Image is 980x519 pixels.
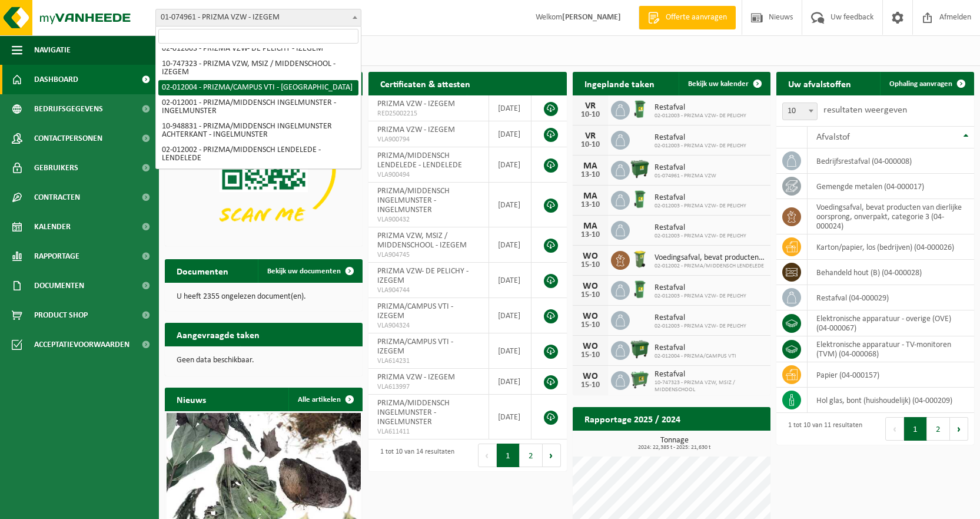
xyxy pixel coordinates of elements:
[579,131,602,141] div: VR
[489,227,531,263] td: [DATE]
[880,72,973,95] a: Ophaling aanvragen
[288,388,361,411] a: Alle artikelen
[808,148,974,174] td: bedrijfsrestafval (04-000008)
[374,442,454,468] div: 1 tot 10 van 14 resultaten
[489,147,531,183] td: [DATE]
[655,343,736,353] span: Restafval
[158,41,358,57] li: 02-012003 - PRIZMA VZW- DE PELICHY - IZEGEM
[377,215,480,224] span: VLA900432
[808,260,974,285] td: behandeld hout (B) (04-000028)
[808,362,974,388] td: papier (04-000157)
[655,223,746,233] span: Restafval
[630,249,650,269] img: WB-0140-HPE-GN-50
[630,99,650,119] img: WB-0240-HPE-GN-01
[655,143,746,150] span: 02-012003 - PRIZMA VZW- DE PELICHY
[885,417,904,441] button: Previous
[34,65,78,94] span: Dashboard
[579,252,602,261] div: WO
[489,395,531,439] td: [DATE]
[377,267,469,285] span: PRIZMA VZW- DE PELICHY - IZEGEM
[655,173,716,180] span: 01-074961 - PRIZMA VZW
[808,388,974,413] td: hol glas, bont (huishoudelijk) (04-000209)
[783,103,817,120] span: 10
[683,430,769,454] a: Bekijk rapportage
[808,336,974,362] td: elektronische apparatuur - TV-monitoren (TVM) (04-000068)
[377,399,450,427] span: PRIZMA/MIDDENSCH INGELMUNSTER - INGELMUNSTER
[155,9,361,27] span: 01-074961 - PRIZMA VZW - IZEGEM
[377,232,467,250] span: PRIZMA VZW, MSIZ / MIDDENSCHOOL - IZEGEM
[579,312,602,321] div: WO
[156,9,361,26] span: 01-074961 - PRIZMA VZW - IZEGEM
[579,222,602,231] div: MA
[630,189,650,209] img: WB-0240-HPE-GN-01
[808,310,974,336] td: elektronische apparatuur - overige (OVE) (04-000067)
[377,302,453,320] span: PRIZMA/CAMPUS VTI - IZEGEM
[782,416,862,442] div: 1 tot 10 van 11 resultaten
[579,381,602,389] div: 15-10
[377,286,480,295] span: VLA904744
[808,174,974,199] td: gemengde metalen (04-000017)
[158,95,358,119] li: 02-012001 - PRIZMA/MIDDENSCH INGELMUNSTER - INGELMUNSTER
[478,444,497,467] button: Previous
[579,372,602,381] div: WO
[655,370,765,379] span: Restafval
[489,95,531,121] td: [DATE]
[158,119,358,143] li: 10-948831 - PRIZMA/MIDDENSCH INGELMUNSTER ACHTERKANT - INGELMUNSTER
[655,163,716,173] span: Restafval
[579,141,602,149] div: 10-10
[630,369,650,389] img: WB-0660-HPE-GN-01
[655,133,746,143] span: Restafval
[158,143,358,166] li: 02-012002 - PRIZMA/MIDDENSCH LENDELEDE - LENDELEDE
[579,261,602,269] div: 15-10
[377,382,480,392] span: VLA613997
[579,191,602,201] div: MA
[808,234,974,260] td: karton/papier, los (bedrijven) (04-000026)
[782,103,818,120] span: 10
[579,437,770,451] h3: Tonnage
[630,279,650,299] img: WB-0240-HPE-GN-01
[165,388,218,411] h2: Nieuws
[630,339,650,359] img: WB-1100-HPE-GN-01
[927,417,950,441] button: 2
[258,259,361,283] a: Bekijk uw documenten
[158,57,358,80] li: 10-747323 - PRIZMA VZW, MSIZ / MIDDENSCHOOL - IZEGEM
[377,109,480,118] span: RED25002215
[776,72,863,95] h2: Uw afvalstoffen
[655,323,746,330] span: 02-012003 - PRIZMA VZW- DE PELICHY
[34,330,129,359] span: Acceptatievoorwaarden
[489,333,531,369] td: [DATE]
[489,369,531,395] td: [DATE]
[377,100,455,108] span: PRIZMA VZW - IZEGEM
[377,321,480,330] span: VLA904324
[688,80,749,88] span: Bekijk uw kalender
[655,103,746,113] span: Restafval
[639,6,736,29] a: Offerte aanvragen
[816,133,850,142] span: Afvalstof
[655,313,746,323] span: Restafval
[579,342,602,351] div: WO
[489,121,531,147] td: [DATE]
[34,153,78,183] span: Gebruikers
[579,111,602,119] div: 10-10
[579,231,602,239] div: 13-10
[34,212,71,242] span: Kalender
[823,105,907,115] label: resultaten weergeven
[377,135,480,144] span: VLA900794
[655,283,746,293] span: Restafval
[808,199,974,234] td: voedingsafval, bevat producten van dierlijke oorsprong, onverpakt, categorie 3 (04-000024)
[177,356,351,365] p: Geen data beschikbaar.
[377,125,455,134] span: PRIZMA VZW - IZEGEM
[34,94,103,124] span: Bedrijfsgegevens
[655,253,765,263] span: Voedingsafval, bevat producten van dierlijke oorsprong, onverpakt, categorie 3
[34,124,102,153] span: Contactpersonen
[489,263,531,298] td: [DATE]
[377,170,480,180] span: VLA900494
[377,373,455,382] span: PRIZMA VZW - IZEGEM
[489,183,531,227] td: [DATE]
[177,293,351,301] p: U heeft 2355 ongelezen document(en).
[377,356,480,366] span: VLA614231
[520,444,543,467] button: 2
[165,95,363,244] img: Download de VHEPlus App
[579,351,602,359] div: 15-10
[579,282,602,291] div: WO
